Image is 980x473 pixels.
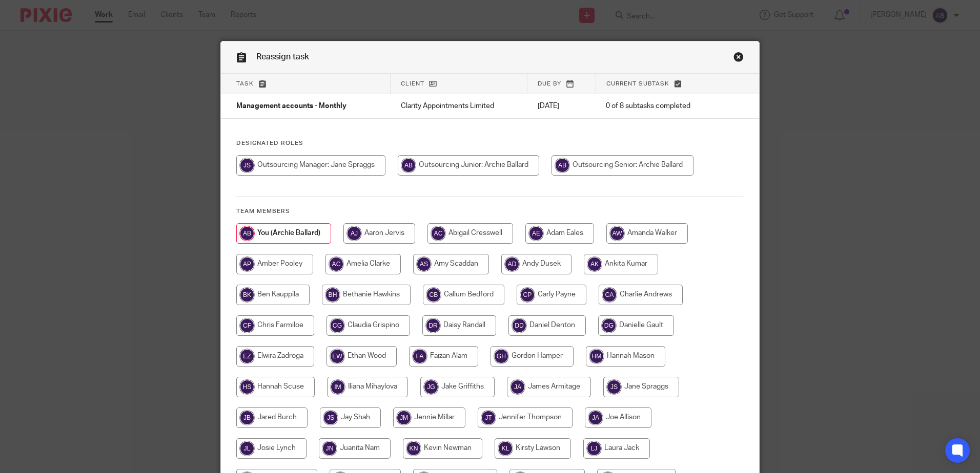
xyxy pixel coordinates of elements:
[538,101,585,111] p: [DATE]
[606,81,669,87] span: Current subtask
[538,81,561,87] span: Due by
[401,101,517,111] p: Clarity Appointments Limited
[236,139,744,147] h4: Designated Roles
[401,81,424,87] span: Client
[236,207,744,216] h4: Team members
[596,94,722,119] td: 0 of 8 subtasks completed
[256,53,309,61] span: Reassign task
[236,81,254,87] span: Task
[236,103,346,110] span: Management accounts - Monthly
[733,52,744,66] a: Close this dialog window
